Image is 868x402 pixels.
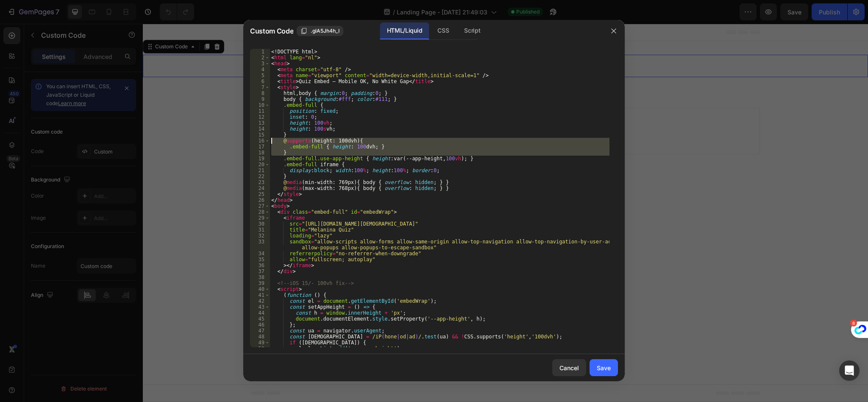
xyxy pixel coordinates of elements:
div: 13 [250,120,270,126]
div: 30 [250,221,270,227]
div: 43 [250,304,270,310]
div: 39 [250,280,270,286]
div: 44 [250,310,270,316]
div: 28 [250,209,270,215]
div: Custom Code [11,19,47,27]
span: from URL or image [337,109,382,117]
div: Add blank section [400,98,452,107]
div: 2 [250,55,270,61]
div: Generate layout [338,98,382,107]
div: 50 [250,346,270,352]
div: Open Intercom Messenger [839,360,860,381]
div: Choose templates [271,98,323,107]
div: 36 [250,262,270,268]
div: 25 [250,191,270,197]
div: 33 [250,239,270,251]
div: 42 [250,298,270,304]
button: .glA5Jh4h_I [297,26,343,36]
div: 6 [250,78,270,84]
div: 45 [250,316,270,322]
div: 4 [250,67,270,73]
div: 35 [250,257,270,262]
div: 27 [250,203,270,209]
button: Cancel [552,359,586,376]
div: 20 [250,162,270,167]
div: 14 [250,126,270,132]
div: 8 [250,90,270,96]
div: 40 [250,286,270,292]
div: 16 [250,138,270,144]
div: 34 [250,251,270,257]
div: 3 [250,61,270,67]
div: 21 [250,167,270,173]
button: Save [590,359,618,376]
div: 24 [250,185,270,191]
div: Save [597,363,611,372]
div: 37 [250,268,270,274]
div: Script [457,22,487,39]
div: HTML/Liquid [380,22,429,39]
div: 10 [250,102,270,108]
span: Custom Code [250,26,293,36]
div: 17 [250,144,270,150]
div: 1 [250,49,270,55]
div: 18 [250,150,270,156]
div: Cancel [559,363,579,372]
div: 23 [250,179,270,185]
div: 32 [250,233,270,239]
div: 11 [250,108,270,114]
div: 26 [250,197,270,203]
div: 19 [250,156,270,162]
div: CSS [431,22,456,39]
div: 46 [250,322,270,328]
span: Add section [342,79,383,88]
div: 5 [250,73,270,78]
div: 47 [250,328,270,334]
div: 29 [250,215,270,221]
div: 41 [250,292,270,298]
div: 7 [250,84,270,90]
div: 48 [250,334,270,340]
div: 9 [250,96,270,102]
div: 49 [250,340,270,346]
div: 15 [250,132,270,138]
div: 31 [250,227,270,233]
div: 22 [250,173,270,179]
div: 38 [250,274,270,280]
span: .glA5Jh4h_I [311,27,339,35]
span: then drag & drop elements [394,109,457,117]
span: inspired by CRO experts [267,109,325,117]
div: 12 [250,114,270,120]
